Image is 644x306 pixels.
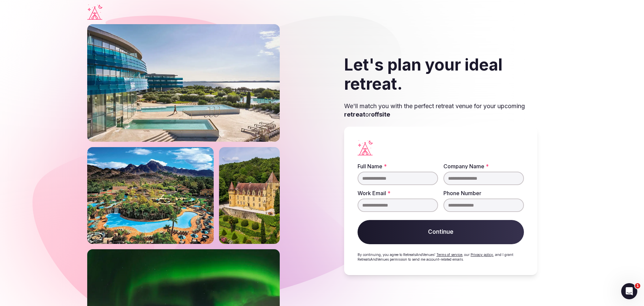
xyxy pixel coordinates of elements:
[436,253,462,257] a: Terms of service
[344,102,537,119] p: We'll match you with the perfect retreat venue for your upcoming or
[219,99,280,196] img: Castle on a slope
[87,99,214,196] img: Phoenix river ranch resort
[621,283,637,299] iframe: Intercom live chat
[358,220,524,244] button: Continue
[371,111,390,118] strong: offsite
[344,55,537,94] h2: Let's plan your ideal retreat.
[87,4,102,20] a: Visit the homepage
[443,190,524,196] label: Phone Number
[635,283,640,289] span: 1
[471,253,493,257] a: Privacy policy
[443,164,524,169] label: Company Name
[358,190,438,196] label: Work Email
[358,252,524,262] p: By continuing, you agree to RetreatsAndVenues' , our , and I grant RetreatsAndVenues permission t...
[344,111,365,118] strong: retreat
[358,164,438,169] label: Full Name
